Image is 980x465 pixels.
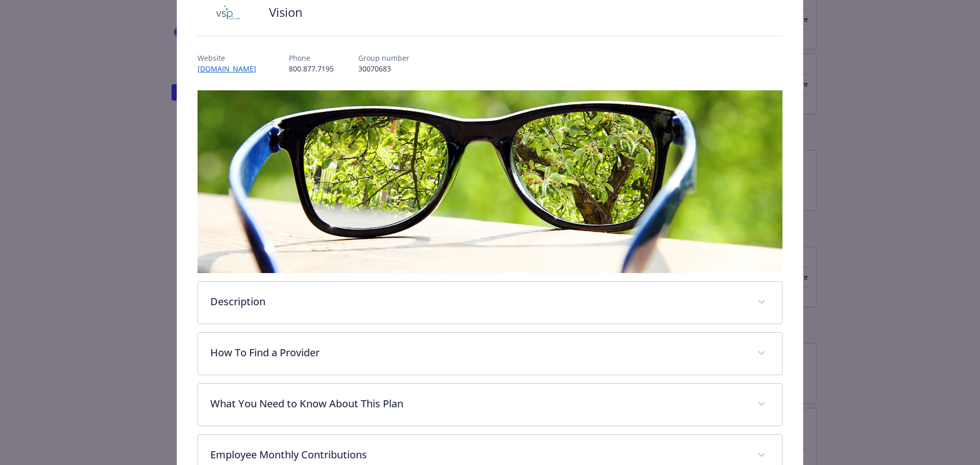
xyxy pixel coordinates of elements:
p: 800.877.7195 [289,63,334,74]
img: banner [198,90,783,273]
p: 30070683 [358,63,409,74]
p: Website [198,53,264,63]
p: How To Find a Provider [210,345,746,360]
p: Group number [358,53,409,63]
p: Employee Monthly Contributions [210,447,746,462]
div: Description [198,282,782,324]
a: [DOMAIN_NAME] [198,64,264,74]
h2: Vision [269,4,303,21]
p: What You Need to Know About This Plan [210,396,746,411]
p: Description [210,294,746,309]
div: What You Need to Know About This Plan [198,384,782,426]
p: Phone [289,53,334,63]
div: How To Find a Provider [198,333,782,375]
